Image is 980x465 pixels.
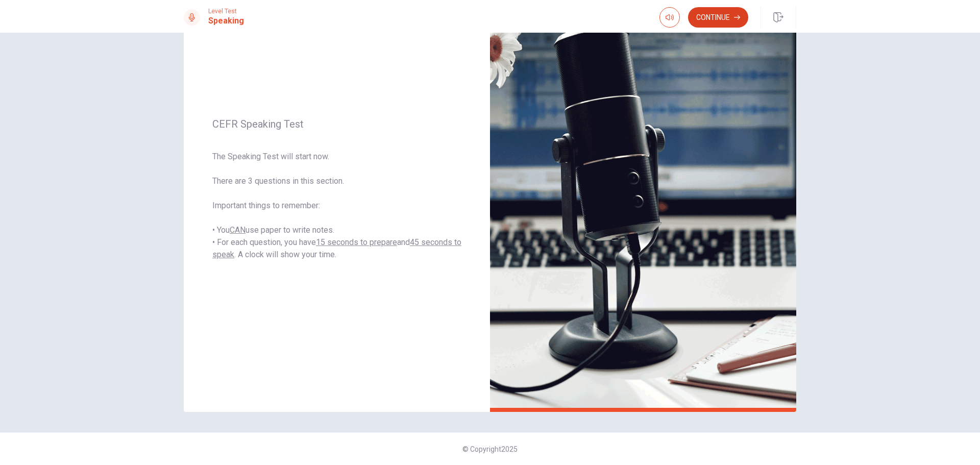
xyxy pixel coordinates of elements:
[212,118,461,130] span: CEFR Speaking Test
[462,445,518,453] span: © Copyright 2025
[316,237,397,247] u: 15 seconds to prepare
[212,151,461,261] span: The Speaking Test will start now. There are 3 questions in this section. Important things to reme...
[230,225,246,235] u: CAN
[208,15,244,27] h1: Speaking
[688,7,748,28] button: Continue
[208,8,244,15] span: Level Test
